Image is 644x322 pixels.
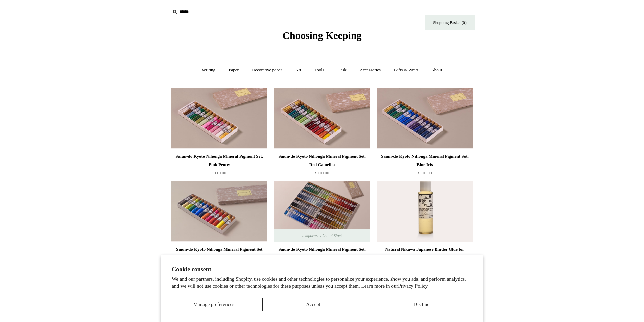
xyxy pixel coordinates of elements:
span: Manage preferences [193,302,234,307]
img: Saiun-do Kyoto Nihonga Mineral Pigment Set, 104 colours [274,181,370,242]
a: Saiun-do Kyoto Nihonga Mineral Pigment Set, Blue Iris Saiun-do Kyoto Nihonga Mineral Pigment Set,... [377,88,473,149]
div: Saiun-do Kyoto Nihonga Mineral Pigment Set, Pink Peony [173,152,266,169]
a: Shopping Basket (0) [425,15,475,30]
button: Decline [371,298,472,311]
img: Saiun-do Kyoto Nihonga Mineral Pigment Set, Red Camellia [274,88,370,149]
a: Saiun-do Kyoto Nihonga Mineral Pigment Set, Pink Peony £110.00 [171,152,267,180]
span: Temporarily Out of Stock [295,229,349,242]
a: Natural Nikawa Japanese Binder Glue for Pigments £8.00 [377,245,473,273]
div: Saiun-do Kyoto Nihonga Mineral Pigment Set, Blue Iris [378,152,471,169]
a: Saiun-do Kyoto Nihonga Mineral Pigment Set, 104 colours £750.00 [274,245,370,273]
div: Natural Nikawa Japanese Binder Glue for Pigments [378,245,471,262]
a: Paper [222,61,245,79]
a: Saiun-do Kyoto Nihonga Mineral Pigment Set, Red Camellia Saiun-do Kyoto Nihonga Mineral Pigment S... [274,88,370,149]
span: Choosing Keeping [282,30,361,41]
button: Manage preferences [172,298,256,311]
button: Accept [262,298,364,311]
img: Saiun-do Kyoto Nihonga Mineral Pigment Set, Blue Iris [377,88,473,149]
a: Saiun-do Kyoto Nihonga Mineral Pigment Set, Pink Peony Saiun-do Kyoto Nihonga Mineral Pigment Set... [171,88,267,149]
a: Tools [308,61,330,79]
a: About [425,61,448,79]
a: Decorative paper [246,61,288,79]
a: Desk [331,61,353,79]
span: £110.00 [212,170,226,175]
a: Writing [196,61,221,79]
a: Natural Nikawa Japanese Binder Glue for Pigments Natural Nikawa Japanese Binder Glue for Pigments [377,181,473,242]
img: Saiun-do Kyoto Nihonga Mineral Pigment Set [171,181,267,242]
img: Natural Nikawa Japanese Binder Glue for Pigments [377,181,473,242]
a: Choosing Keeping [282,35,361,40]
h2: Cookie consent [172,266,472,273]
div: Saiun-do Kyoto Nihonga Mineral Pigment Set, Red Camellia [276,152,368,169]
span: £110.00 [315,170,329,175]
div: Saiun-do Kyoto Nihonga Mineral Pigment Set, 104 colours [276,245,368,262]
a: Saiun-do Kyoto Nihonga Mineral Pigment Set, Red Camellia £110.00 [274,152,370,180]
a: Art [289,61,307,79]
a: Accessories [354,61,387,79]
a: Saiun-do Kyoto Nihonga Mineral Pigment Set from£110.00 [171,245,267,273]
a: Saiun-do Kyoto Nihonga Mineral Pigment Set, Blue Iris £110.00 [377,152,473,180]
span: £110.00 [418,170,432,175]
a: Saiun-do Kyoto Nihonga Mineral Pigment Set, 104 colours Saiun-do Kyoto Nihonga Mineral Pigment Se... [274,181,370,242]
p: We and our partners, including Shopify, use cookies and other technologies to personalize your ex... [172,276,472,289]
div: Saiun-do Kyoto Nihonga Mineral Pigment Set [173,245,266,253]
a: Saiun-do Kyoto Nihonga Mineral Pigment Set Saiun-do Kyoto Nihonga Mineral Pigment Set [171,181,267,242]
a: Privacy Policy [398,283,428,289]
img: Saiun-do Kyoto Nihonga Mineral Pigment Set, Pink Peony [171,88,267,149]
a: Gifts & Wrap [388,61,424,79]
